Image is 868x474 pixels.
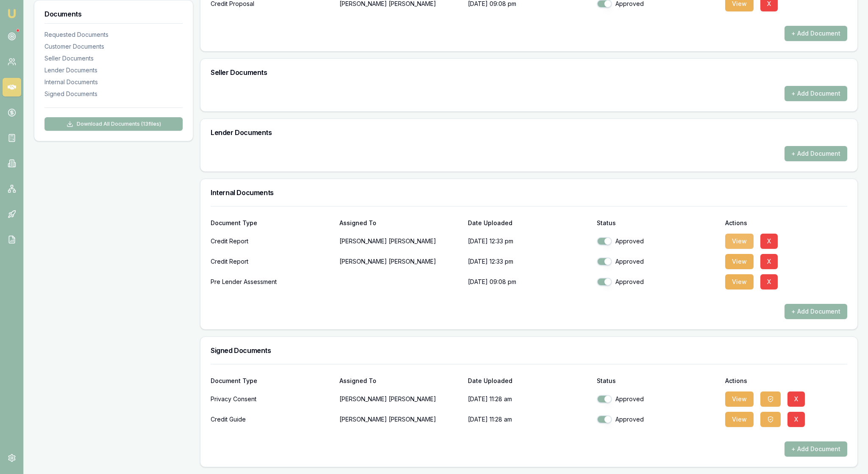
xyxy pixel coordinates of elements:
[597,395,719,403] div: Approved
[787,412,805,427] button: X
[468,233,590,250] p: [DATE] 12:33 pm
[211,273,333,290] div: Pre Lender Assessment
[45,30,183,39] div: Requested Documents
[339,391,462,408] p: [PERSON_NAME] [PERSON_NAME]
[468,273,590,290] p: [DATE] 09:08 pm
[597,220,719,226] div: Status
[339,220,462,226] div: Assigned To
[211,411,333,428] div: Credit Guide
[468,253,590,270] p: [DATE] 12:33 pm
[339,233,462,250] p: [PERSON_NAME] [PERSON_NAME]
[725,254,754,269] button: View
[211,69,847,76] h3: Seller Documents
[785,86,847,101] button: + Add Document
[211,391,333,408] div: Privacy Consent
[597,237,719,245] div: Approved
[725,412,754,427] button: View
[597,278,719,286] div: Approved
[597,378,719,384] div: Status
[211,189,847,196] h3: Internal Documents
[760,254,778,269] button: X
[760,234,778,249] button: X
[785,441,847,457] button: + Add Document
[785,26,847,41] button: + Add Document
[211,220,333,226] div: Document Type
[468,411,590,428] p: [DATE] 11:28 am
[787,391,805,407] button: X
[785,304,847,319] button: + Add Document
[339,253,462,270] p: [PERSON_NAME] [PERSON_NAME]
[211,129,847,136] h3: Lender Documents
[597,415,719,424] div: Approved
[468,378,590,384] div: Date Uploaded
[45,42,183,51] div: Customer Documents
[597,257,719,266] div: Approved
[7,8,17,19] img: emu-icon-u.png
[211,253,333,270] div: Credit Report
[725,234,754,249] button: View
[339,378,462,384] div: Assigned To
[211,378,333,384] div: Document Type
[339,411,462,428] p: [PERSON_NAME] [PERSON_NAME]
[785,146,847,161] button: + Add Document
[760,274,778,289] button: X
[725,391,754,407] button: View
[211,233,333,250] div: Credit Report
[468,220,590,226] div: Date Uploaded
[725,220,847,226] div: Actions
[725,378,847,384] div: Actions
[211,347,847,354] h3: Signed Documents
[45,117,183,131] button: Download All Documents (13files)
[45,90,183,98] div: Signed Documents
[45,11,183,17] h3: Documents
[45,66,183,74] div: Lender Documents
[45,54,183,63] div: Seller Documents
[45,78,183,86] div: Internal Documents
[725,274,754,289] button: View
[468,391,590,408] p: [DATE] 11:28 am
